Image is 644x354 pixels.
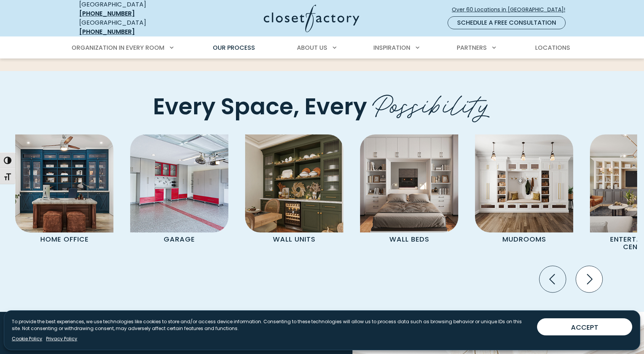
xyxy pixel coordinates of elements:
[27,232,101,247] p: Home Office
[536,263,569,296] button: Previous slide
[304,91,367,123] span: Every
[457,43,487,52] span: Partners
[535,43,570,52] span: Locations
[264,5,359,32] img: Closet Factory Logo
[12,335,42,342] a: Cookie Policy
[237,134,352,247] a: Wall unit Wall Units
[245,134,343,232] img: Wall unit
[452,6,571,14] span: Over 60 Locations in [GEOGRAPHIC_DATA]!
[122,134,237,247] a: Garage Cabinets Garage
[79,18,190,36] div: [GEOGRAPHIC_DATA]
[72,43,164,52] span: Organization in Every Room
[475,134,573,232] img: Mudroom Cabinets
[130,134,228,232] img: Garage Cabinets
[213,43,255,52] span: Our Process
[360,134,458,232] img: Wall Bed
[487,232,561,247] p: Mudrooms
[372,82,491,123] span: Possibility
[448,16,566,29] a: Schedule a Free Consultation
[257,232,331,247] p: Wall Units
[372,232,446,247] p: Wall Beds
[537,318,632,335] button: ACCEPT
[573,263,606,296] button: Next slide
[373,43,410,52] span: Inspiration
[66,37,578,58] nav: Primary Menu
[15,134,113,232] img: Home Office featuring desk and custom cabinetry
[297,43,327,52] span: About Us
[12,318,531,332] p: To provide the best experiences, we use technologies like cookies to store and/or access device i...
[142,232,216,247] p: Garage
[352,134,467,247] a: Wall Bed Wall Beds
[7,134,122,247] a: Home Office featuring desk and custom cabinetry Home Office
[451,3,572,16] a: Over 60 Locations in [GEOGRAPHIC_DATA]!
[467,134,582,247] a: Mudroom Cabinets Mudrooms
[46,335,77,342] a: Privacy Policy
[79,9,135,18] a: [PHONE_NUMBER]
[153,91,299,123] span: Every Space,
[79,27,135,36] a: [PHONE_NUMBER]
